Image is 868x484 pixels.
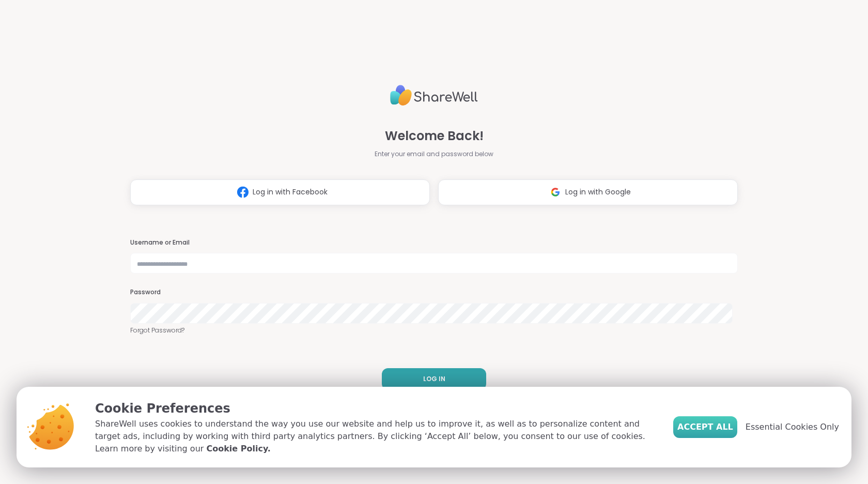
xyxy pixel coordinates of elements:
[746,421,839,433] span: Essential Cookies Only
[233,183,253,202] img: ShareWell Logomark
[95,399,657,418] p: Cookie Preferences
[253,187,328,198] span: Log in with Facebook
[375,149,493,159] span: Enter your email and password below
[673,416,737,438] button: Accept All
[130,326,738,335] a: Forgot Password?
[95,418,657,455] p: ShareWell uses cookies to understand the way you use our website and help us to improve it, as we...
[382,368,486,390] button: LOG IN
[438,179,738,205] button: Log in with Google
[565,187,631,198] span: Log in with Google
[130,179,430,205] button: Log in with Facebook
[206,443,270,455] a: Cookie Policy.
[390,81,478,110] img: ShareWell Logo
[546,183,565,202] img: ShareWell Logomark
[677,421,733,433] span: Accept All
[423,374,445,384] span: LOG IN
[385,127,484,145] span: Welcome Back!
[130,288,738,297] h3: Password
[130,238,738,247] h3: Username or Email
